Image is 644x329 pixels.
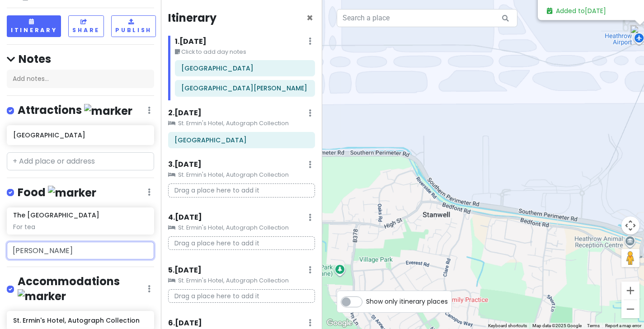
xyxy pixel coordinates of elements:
button: Drag Pegman onto the map to open Street View [621,249,639,267]
a: Open this area in Google Maps (opens a new window) [324,317,354,329]
a: Report a map error [605,323,641,328]
h6: [GEOGRAPHIC_DATA] [13,131,147,139]
small: St. Ermin's Hotel, Autograph Collection [168,170,315,179]
h4: Accommodations [18,274,148,303]
div: For tea [13,223,147,231]
p: Drag a place here to add it [168,289,315,303]
h6: The [GEOGRAPHIC_DATA] [13,211,99,219]
div: Add notes... [7,70,154,89]
h4: Itinerary [168,11,216,25]
h6: St. Ermin's Hotel, Autograph Collection [13,316,147,324]
button: Share [68,15,104,37]
img: marker [48,186,96,200]
button: Close [306,13,313,23]
small: St. Ermin's Hotel, Autograph Collection [168,119,315,128]
a: Terms (opens in new tab) [587,323,600,328]
button: Zoom in [621,282,639,300]
button: Zoom out [621,300,639,318]
h6: Heathrow Airport [174,136,309,144]
h4: Food [18,185,96,200]
h6: 2 . [DATE] [168,108,202,118]
h6: Boston Logan International Airport [181,84,309,92]
small: Click to add day notes [175,47,315,56]
button: Itinerary [7,15,61,37]
h6: 1 . [DATE] [175,37,207,47]
input: + Add place or address [7,152,154,170]
span: Close itinerary [306,10,313,25]
span: Map data ©2025 Google [532,323,582,328]
input: + Add place or address [7,242,154,260]
span: Show only itinerary places [366,296,448,306]
input: Search a place [337,9,517,27]
button: Publish [111,15,156,37]
p: Drag a place here to add it [168,236,315,250]
h4: Attractions [18,103,132,118]
a: Added to[DATE] [547,7,606,16]
h6: 3 . [DATE] [168,160,202,169]
small: St. Ermin's Hotel, Autograph Collection [168,276,315,285]
small: St. Ermin's Hotel, Autograph Collection [168,223,315,232]
p: Drag a place here to add it [168,183,315,197]
h6: 4 . [DATE] [168,213,202,222]
h6: 6 . [DATE] [168,319,202,328]
h6: 5 . [DATE] [168,266,202,275]
button: Keyboard shortcuts [488,323,527,329]
button: Map camera controls [621,216,639,235]
h6: Raleigh-Durham International Airport [181,64,309,72]
img: marker [84,104,132,118]
h4: Notes [7,52,154,66]
img: marker [18,289,66,303]
img: Google [324,317,354,329]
